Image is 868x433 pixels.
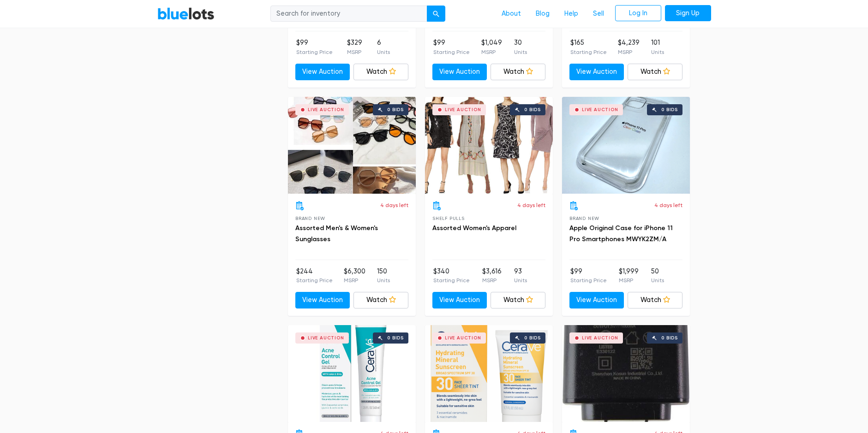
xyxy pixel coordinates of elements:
div: 0 bids [387,336,404,340]
a: View Auction [432,292,487,308]
p: Units [651,48,664,56]
a: Watch [353,64,408,80]
p: Starting Price [433,48,470,56]
div: 0 bids [524,336,541,340]
a: Live Auction 0 bids [562,325,690,422]
li: $6,300 [344,267,365,285]
a: Watch [491,64,545,80]
li: $329 [347,38,362,56]
div: 0 bids [661,336,678,340]
a: Live Auction 0 bids [288,325,416,422]
a: Live Auction 0 bids [425,97,553,194]
input: Search for inventory [270,6,427,22]
li: $99 [296,38,333,56]
a: Watch [628,292,682,308]
p: Units [651,276,664,285]
li: 150 [377,267,390,285]
a: Live Auction 0 bids [425,325,553,422]
li: 50 [651,267,664,285]
a: Watch [491,292,545,308]
a: Live Auction 0 bids [288,97,416,194]
a: Assorted Women's Apparel [432,224,516,232]
li: 101 [651,38,664,56]
span: Brand New [569,216,599,221]
a: Blog [528,5,557,23]
p: Starting Price [296,48,333,56]
li: 6 [377,38,390,56]
a: View Auction [295,292,350,308]
div: Live Auction [582,336,618,340]
p: 4 days left [654,201,682,209]
div: Live Auction [445,336,481,340]
p: MSRP [482,276,502,285]
p: Units [514,276,527,285]
li: $1,049 [481,38,502,56]
p: Units [514,48,527,56]
span: Shelf Pulls [432,216,465,221]
li: $99 [570,267,607,285]
div: Live Auction [582,107,618,112]
a: Watch [353,292,408,308]
div: 0 bids [661,107,678,112]
li: $4,239 [618,38,640,56]
a: Sell [586,5,611,23]
a: View Auction [569,292,624,308]
a: View Auction [295,64,350,80]
a: Log In [615,5,661,22]
a: View Auction [432,64,487,80]
a: Watch [628,64,682,80]
li: $1,999 [619,267,639,285]
p: MSRP [481,48,502,56]
li: $340 [433,267,470,285]
a: Sign Up [665,5,711,22]
p: Units [377,48,390,56]
p: MSRP [619,276,639,285]
p: Starting Price [570,276,607,285]
p: MSRP [618,48,640,56]
li: 93 [514,267,527,285]
div: Live Auction [308,107,344,112]
a: Assorted Men's & Women's Sunglasses [295,224,378,243]
a: View Auction [569,64,624,80]
p: MSRP [344,276,365,285]
p: Starting Price [570,48,607,56]
li: 30 [514,38,527,56]
a: BlueLots [157,7,215,20]
p: 4 days left [517,201,545,209]
li: $3,616 [482,267,502,285]
li: $244 [296,267,333,285]
li: $165 [570,38,607,56]
div: 0 bids [524,107,541,112]
p: Units [377,276,390,285]
span: Brand New [295,216,325,221]
a: Apple Original Case for iPhone 11 Pro Smartphones MWYK2ZM/A [569,224,673,243]
p: Starting Price [296,276,333,285]
a: Help [557,5,586,23]
a: Live Auction 0 bids [562,97,690,194]
p: Starting Price [433,276,470,285]
li: $99 [433,38,470,56]
p: MSRP [347,48,362,56]
div: 0 bids [387,107,404,112]
a: About [494,5,528,23]
div: Live Auction [445,107,481,112]
p: 4 days left [380,201,408,209]
div: Live Auction [308,336,344,340]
